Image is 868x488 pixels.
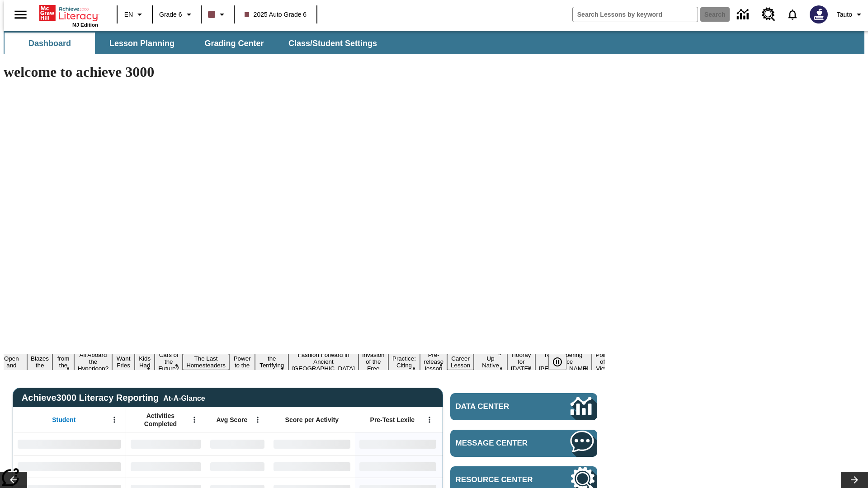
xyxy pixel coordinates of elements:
a: Data Center [731,2,756,27]
a: Home [39,4,98,22]
button: Select a new avatar [804,3,833,26]
button: Slide 8 Cars of the Future? [155,350,183,373]
span: Tauto [837,10,852,19]
button: Slide 5 All Aboard the Hyperloop? [74,350,112,373]
button: Class color is dark brown. Change class color [204,6,231,23]
span: Pre-Test Lexile [370,416,415,424]
span: Avg Score [216,416,247,424]
button: Slide 6 Do You Want Fries With That? [112,340,135,384]
span: Resource Center [456,475,543,484]
span: Class/Student Settings [288,38,377,49]
span: Activities Completed [131,412,190,428]
a: Data Center [450,393,597,420]
span: Student [52,416,75,424]
button: Lesson carousel, Next [841,472,868,488]
span: Achieve3000 Literacy Reporting [22,393,205,403]
span: Score per Activity [285,416,339,424]
div: At-A-Glance [163,393,205,403]
span: Lesson Planning [109,38,175,49]
button: Open Menu [188,413,201,427]
button: Slide 12 Fashion Forward in Ancient Rome [288,350,359,373]
button: Open side menu [7,1,34,28]
button: Slide 17 Cooking Up Native Traditions [474,347,507,377]
button: Class/Student Settings [281,33,384,54]
button: Grade: Grade 6, Select a grade [156,6,198,23]
button: Open Menu [108,413,121,427]
a: Message Center [450,430,597,457]
button: Pause [548,354,566,370]
button: Slide 19 Remembering Justice O'Connor [535,350,592,373]
button: Slide 4 Back from the Deep [52,347,74,377]
span: NJ Edition [72,22,98,28]
button: Slide 10 Solar Power to the People [229,347,255,377]
span: Grade 6 [159,10,182,19]
button: Open Menu [251,413,264,427]
button: Slide 11 Attack of the Terrifying Tomatoes [255,347,288,377]
span: Message Center [456,439,543,448]
span: Grading Center [204,38,264,49]
div: No Data, [126,432,206,455]
button: Slide 16 Career Lesson [447,354,474,370]
div: No Data, [206,455,269,478]
div: No Data, [206,432,269,455]
div: Home [39,3,98,28]
a: Notifications [781,3,804,26]
button: Slide 20 Point of View [592,350,613,373]
button: Slide 3 Hiker Blazes the Trail [27,347,52,377]
h1: welcome to achieve 3000 [4,64,605,80]
button: Slide 14 Mixed Practice: Citing Evidence [388,347,420,377]
button: Dashboard [5,33,95,54]
button: Profile/Settings [833,6,868,23]
div: SubNavbar [4,31,864,54]
input: search field [573,7,698,22]
a: Resource Center, Will open in new tab [756,2,781,27]
button: Slide 9 The Last Homesteaders [183,354,229,370]
div: SubNavbar [4,33,385,54]
span: EN [124,10,133,19]
button: Open Menu [423,413,436,427]
button: Slide 18 Hooray for Constitution Day! [507,350,535,373]
button: Slide 13 The Invasion of the Free CD [359,343,388,380]
div: No Data, [126,455,206,478]
button: Lesson Planning [97,33,187,54]
button: Slide 7 Dirty Jobs Kids Had To Do [135,340,155,384]
div: Pause [548,354,576,370]
span: Dashboard [28,38,71,49]
button: Grading Center [189,33,279,54]
span: 2025 Auto Grade 6 [245,10,307,19]
button: Language: EN, Select a language [120,6,149,23]
span: Data Center [456,402,540,411]
img: Avatar [810,5,828,23]
button: Slide 15 Pre-release lesson [420,350,447,373]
